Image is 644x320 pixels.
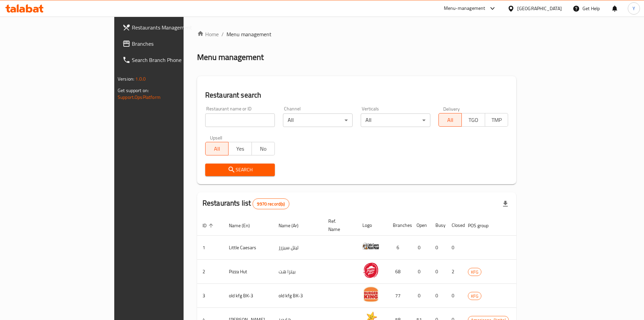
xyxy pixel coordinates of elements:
[118,86,149,95] span: Get support on:
[117,19,222,36] a: Restaurants Management
[446,284,462,308] td: 0
[387,215,411,236] th: Branches
[387,260,411,284] td: 68
[430,260,446,284] td: 0
[446,215,462,236] th: Closed
[438,113,462,127] button: All
[468,221,497,230] span: POS group
[279,221,307,230] span: Name (Ar)
[202,221,215,230] span: ID
[118,74,134,83] span: Version:
[117,52,222,68] a: Search Branch Phone
[517,5,562,12] div: [GEOGRAPHIC_DATA]
[387,236,411,260] td: 6
[226,30,271,38] span: Menu management
[411,215,430,236] th: Open
[283,113,353,127] div: All
[273,284,323,308] td: old kfg BK-3
[411,284,430,308] td: 0
[488,115,505,125] span: TMP
[132,23,216,31] span: Restaurants Management
[464,115,482,125] span: TGO
[205,113,275,127] input: Search for restaurant name or ID..
[444,4,485,13] div: Menu-management
[273,260,323,284] td: بيتزا هت
[211,166,269,174] span: Search
[361,113,430,127] div: All
[362,262,379,279] img: Pizza Hut
[205,90,508,100] h2: Restaurant search
[197,52,264,63] h2: Menu management
[135,74,146,83] span: 1.0.0
[411,236,430,260] td: 0
[132,40,216,48] span: Branches
[132,56,216,64] span: Search Branch Phone
[430,284,446,308] td: 0
[468,268,481,276] span: KFG
[357,215,387,236] th: Logo
[197,30,516,38] nav: breadcrumb
[205,142,229,155] button: All
[231,144,249,154] span: Yes
[202,198,289,209] h2: Restaurants list
[485,113,508,127] button: TMP
[228,142,252,155] button: Yes
[387,284,411,308] td: 77
[273,236,323,260] td: ليتل سيزرز
[497,196,514,212] div: Export file
[253,201,289,207] span: 9970 record(s)
[223,260,273,284] td: Pizza Hut
[208,144,226,154] span: All
[118,93,161,102] a: Support.OpsPlatform
[221,30,224,38] li: /
[362,286,379,303] img: old kfg BK-3
[446,236,462,260] td: 0
[362,238,379,255] img: Little Caesars
[252,142,275,155] button: No
[468,292,481,300] span: KFG
[442,115,459,125] span: All
[411,260,430,284] td: 0
[223,236,273,260] td: Little Caesars
[461,113,485,127] button: TGO
[430,236,446,260] td: 0
[117,36,222,52] a: Branches
[210,135,222,140] label: Upsell
[223,284,273,308] td: old kfg BK-3
[253,198,289,209] div: Total records count
[430,215,446,236] th: Busy
[255,144,272,154] span: No
[443,106,460,111] label: Delivery
[229,221,259,230] span: Name (En)
[205,164,275,176] button: Search
[633,5,635,12] span: Y
[328,217,349,233] span: Ref. Name
[446,260,462,284] td: 2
